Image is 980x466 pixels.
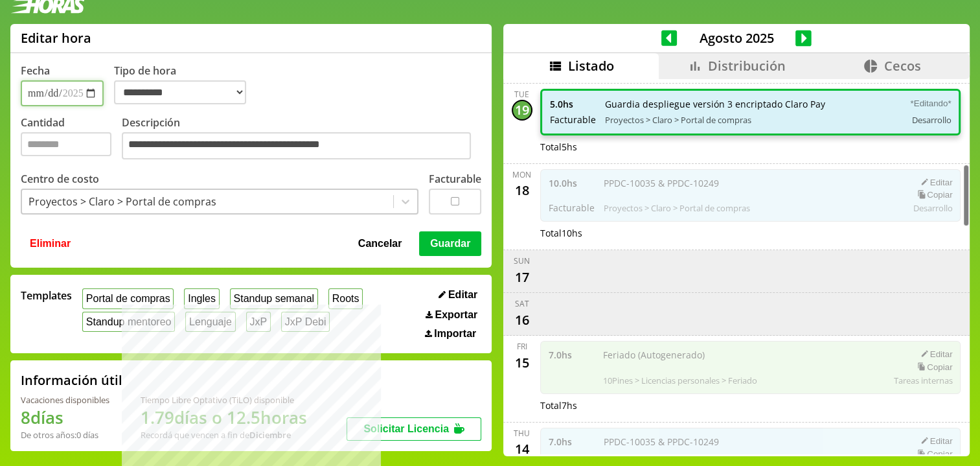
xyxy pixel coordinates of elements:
label: Cantidad [21,115,122,163]
div: 15 [512,352,532,373]
label: Centro de costo [21,172,99,186]
h1: 8 días [21,406,109,429]
div: 14 [512,439,532,460]
span: Exportar [435,309,477,321]
div: Thu [514,428,530,439]
label: Fecha [21,64,50,78]
button: JxP Debi [281,312,330,332]
button: Ingles [184,288,219,309]
div: Total 7 hs [540,399,961,412]
b: Diciembre [249,429,291,441]
div: Tue [514,89,529,100]
span: Cecos [883,57,920,75]
div: Proyectos > Claro > Portal de compras [28,194,216,209]
div: 17 [512,266,532,287]
h2: Información útil [21,371,122,389]
h1: Editar hora [21,29,91,47]
button: Lenguaje [185,312,235,332]
button: JxP [246,312,271,332]
button: Roots [328,288,363,309]
label: Descripción [122,115,481,163]
button: Standup mentoreo [82,312,175,332]
div: Sat [515,298,529,309]
button: Editar [435,288,481,301]
div: 19 [512,100,532,121]
label: Tipo de hora [114,64,256,106]
div: Tiempo Libre Optativo (TiLO) disponible [141,394,307,406]
button: Portal de compras [82,288,174,309]
label: Facturable [429,172,481,186]
span: Agosto 2025 [677,29,795,47]
h1: 1.79 días o 12.5 horas [141,406,307,429]
div: Fri [517,341,527,352]
button: Standup semanal [230,288,318,309]
span: Listado [568,57,614,75]
span: Distribución [708,57,786,75]
button: Eliminar [26,231,74,256]
input: Cantidad [21,132,111,156]
span: Solicitar Licencia [363,423,449,434]
div: scrollable content [503,79,970,454]
button: Solicitar Licencia [347,417,481,441]
button: Cancelar [354,231,406,256]
div: De otros años: 0 días [21,429,109,441]
textarea: Descripción [122,132,471,159]
div: Vacaciones disponibles [21,394,109,406]
span: Importar [434,328,476,340]
div: Sun [514,255,530,266]
div: Total 10 hs [540,227,961,239]
div: 16 [512,309,532,330]
button: Exportar [422,309,481,321]
span: Templates [21,288,72,303]
div: Recordá que vencen a fin de [141,429,307,441]
span: Editar [448,289,477,301]
div: Mon [512,169,531,180]
div: 18 [512,180,532,201]
button: Guardar [419,231,481,256]
select: Tipo de hora [114,80,246,104]
div: Total 5 hs [540,141,961,153]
